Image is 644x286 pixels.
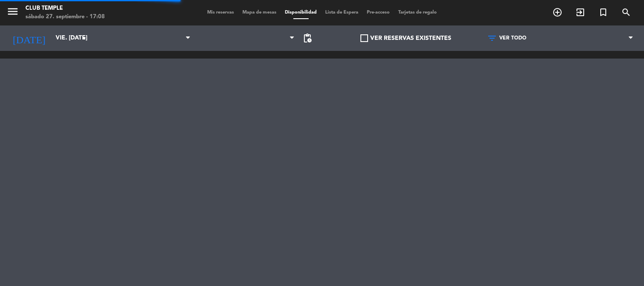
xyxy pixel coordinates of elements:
label: VER RESERVAS EXISTENTES [360,34,451,43]
span: pending_actions [302,33,312,43]
div: CLUB TEMPLE [25,4,105,13]
i: [DATE] [6,29,51,48]
i: turned_in_not [598,7,608,17]
span: Disponibilidad [281,10,321,15]
i: search [621,7,631,17]
span: VER TODO [499,35,526,41]
span: Tarjetas de regalo [394,10,441,15]
span: Mapa de mesas [238,10,281,15]
span: Pre-acceso [363,10,394,15]
button: menu [6,5,19,21]
i: arrow_drop_down [79,33,89,43]
i: add_circle_outline [552,7,562,17]
span: Mis reservas [203,10,238,15]
span: Lista de Espera [321,10,363,15]
div: sábado 27. septiembre - 17:08 [25,13,105,21]
i: exit_to_app [575,7,585,17]
i: menu [6,5,19,18]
